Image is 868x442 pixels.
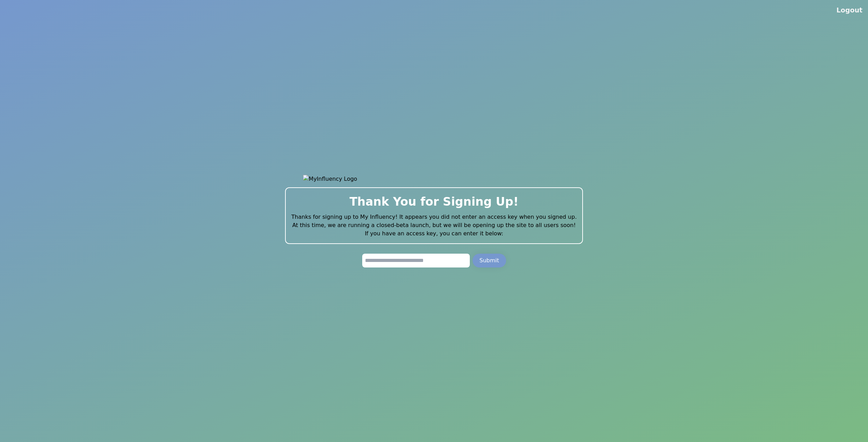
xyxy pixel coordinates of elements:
[837,6,862,15] button: Logout
[291,194,577,210] h2: Thank You for Signing Up!
[291,213,577,221] p: Thanks for signing up to My Influency! It appears you did not enter an access key when you signed...
[291,229,577,238] p: If you have an access key, you can enter it below:
[479,256,499,265] div: Submit
[291,221,577,229] p: At this time, we are running a closed-beta launch, but we will be opening up the site to all user...
[303,175,565,183] img: MyInfluency Logo
[473,254,506,267] button: Submit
